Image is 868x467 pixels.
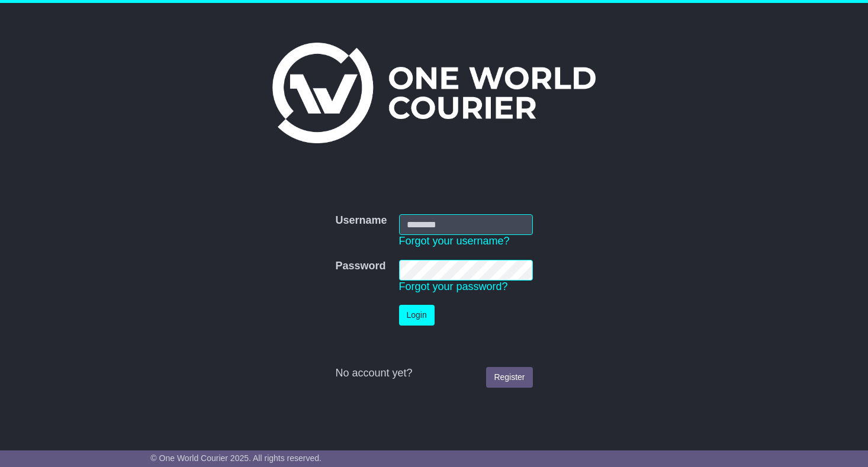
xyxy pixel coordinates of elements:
span: © One World Courier 2025. All rights reserved. [150,453,322,463]
a: Forgot your username? [399,235,510,247]
a: Forgot your password? [399,281,508,292]
a: Register [486,367,532,388]
button: Login [399,305,435,326]
div: No account yet? [335,367,532,380]
label: Password [335,260,385,273]
label: Username [335,214,387,227]
img: One World [272,43,596,143]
